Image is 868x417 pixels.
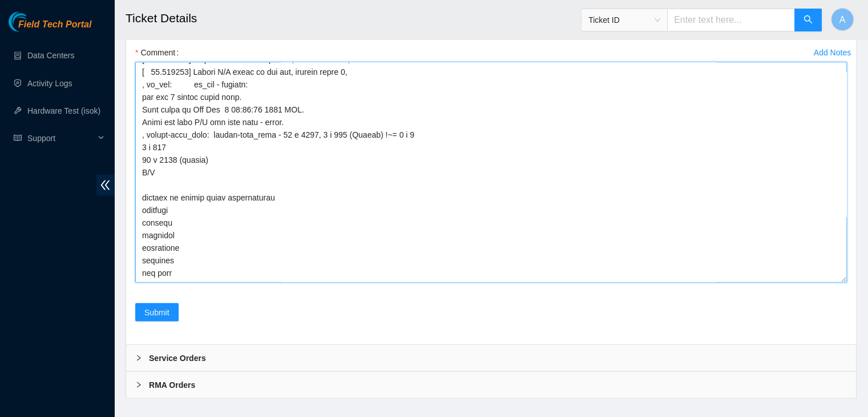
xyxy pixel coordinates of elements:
[667,9,795,31] input: Enter text here...
[144,306,169,318] span: Submit
[135,354,142,361] span: right
[813,43,851,62] button: Add Notes
[794,9,822,31] button: search
[96,174,114,195] span: double-left
[9,21,91,35] a: Akamai TechnologiesField Tech Portal
[126,371,856,398] div: RMA Orders
[9,11,58,31] img: Akamai Technologies
[831,8,854,31] button: A
[814,49,851,57] div: Add Notes
[588,11,660,29] span: Ticket ID
[27,78,72,87] a: Activity Logs
[126,344,856,371] div: Service Orders
[14,134,22,142] span: read
[149,378,195,391] b: RMA Orders
[27,126,95,149] span: Support
[27,106,100,115] a: Hardware Test (isok)
[27,51,74,60] a: Data Centers
[18,19,91,30] span: Field Tech Portal
[135,43,183,62] label: Comment
[839,13,846,27] span: A
[135,62,847,282] textarea: Comment
[149,351,206,364] b: Service Orders
[804,15,813,26] span: search
[135,381,142,388] span: right
[135,303,179,321] button: Submit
